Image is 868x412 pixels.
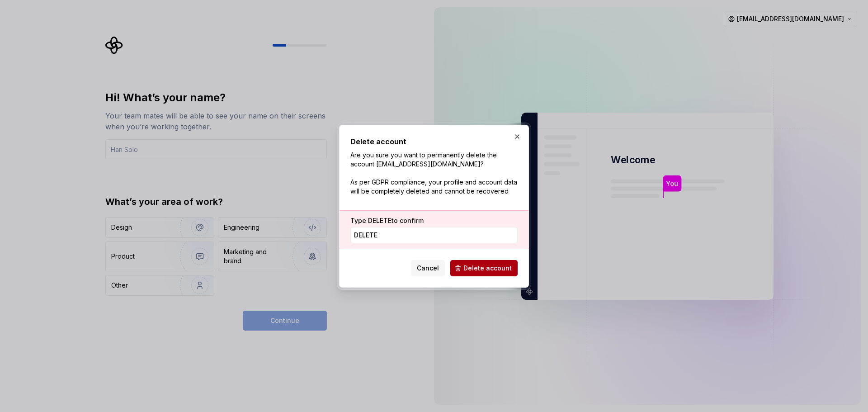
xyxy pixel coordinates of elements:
[463,264,512,273] span: Delete account
[350,151,518,196] p: Are you sure you want to permanently delete the account [EMAIL_ADDRESS][DOMAIN_NAME]? As per GDPR...
[350,136,518,147] h2: Delete account
[417,264,439,273] span: Cancel
[450,260,518,276] button: Delete account
[368,217,392,224] span: DELETE
[350,227,518,243] input: DELETE
[411,260,445,276] button: Cancel
[350,216,424,225] label: Type to confirm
